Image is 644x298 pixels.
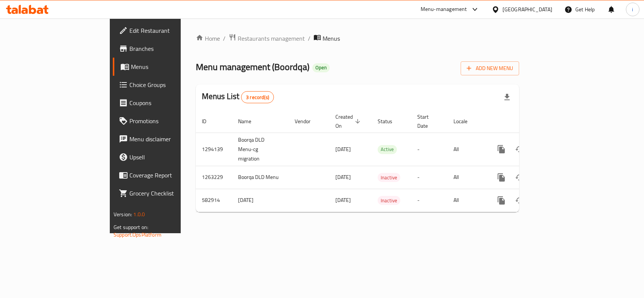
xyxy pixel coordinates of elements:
div: [GEOGRAPHIC_DATA] [503,5,552,14]
span: Menu disclaimer [129,134,211,144]
span: Promotions [129,116,211,125]
button: more [492,140,510,158]
th: Actions [486,110,571,133]
button: Change Status [510,140,529,158]
span: [DATE] [335,172,351,182]
a: Menus [113,58,217,76]
h2: Menus List [202,91,274,103]
a: Promotions [113,112,217,130]
td: All [447,133,486,166]
a: Restaurants management [229,34,305,43]
td: - [411,189,447,212]
span: 1.0.0 [133,209,145,219]
td: All [447,189,486,212]
a: Coupons [113,94,217,112]
span: Upsell [129,153,211,162]
td: - [411,166,447,189]
span: Inactive [378,173,400,182]
a: Coverage Report [113,166,217,184]
td: - [411,133,447,166]
span: Branches [129,44,211,53]
span: Coverage Report [129,171,211,180]
span: Edit Restaurant [129,26,211,35]
td: [DATE] [232,189,289,212]
a: Branches [113,40,217,58]
span: Active [378,145,397,154]
a: Choice Groups [113,76,217,94]
span: [DATE] [335,144,351,154]
span: Grocery Checklist [129,189,211,198]
button: more [492,168,510,186]
span: ID [202,117,216,126]
span: Version: [114,209,132,219]
div: Inactive [378,173,400,182]
div: Menu-management [421,5,467,14]
span: Menus [323,34,340,43]
span: Choice Groups [129,80,211,89]
span: [DATE] [335,195,351,205]
span: 3 record(s) [241,94,274,101]
div: Total records count [241,91,274,103]
span: Locale [453,117,477,126]
div: Inactive [378,196,400,205]
a: Upsell [113,148,217,166]
span: Start Date [417,112,438,130]
span: Open [312,64,330,71]
button: Change Status [510,191,529,209]
span: Name [238,117,261,126]
td: All [447,166,486,189]
span: Coupons [129,98,211,107]
button: Change Status [510,168,529,186]
li: / [308,34,310,43]
span: Vendor [295,117,320,126]
a: Edit Restaurant [113,21,217,40]
li: / [223,34,226,43]
a: Grocery Checklist [113,184,217,202]
button: Add New Menu [461,61,519,75]
span: Menus [131,62,211,71]
span: Add New Menu [467,64,513,73]
nav: breadcrumb [196,34,519,43]
span: Created On [335,112,363,130]
span: Restaurants management [238,34,305,43]
a: Menu disclaimer [113,130,217,148]
div: Export file [498,88,516,106]
div: Active [378,145,397,154]
a: Support.OpsPlatform [114,230,161,240]
span: Status [378,117,402,126]
span: Menu management ( Boordqa ) [196,58,309,75]
td: Boorqa DLD Menu-cg migration [232,133,289,166]
table: enhanced table [196,110,571,212]
td: Boorqa DLD Menu [232,166,289,189]
div: Open [312,63,330,72]
span: i [632,5,633,14]
span: Inactive [378,196,400,205]
span: Get support on: [114,222,148,232]
button: more [492,191,510,209]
